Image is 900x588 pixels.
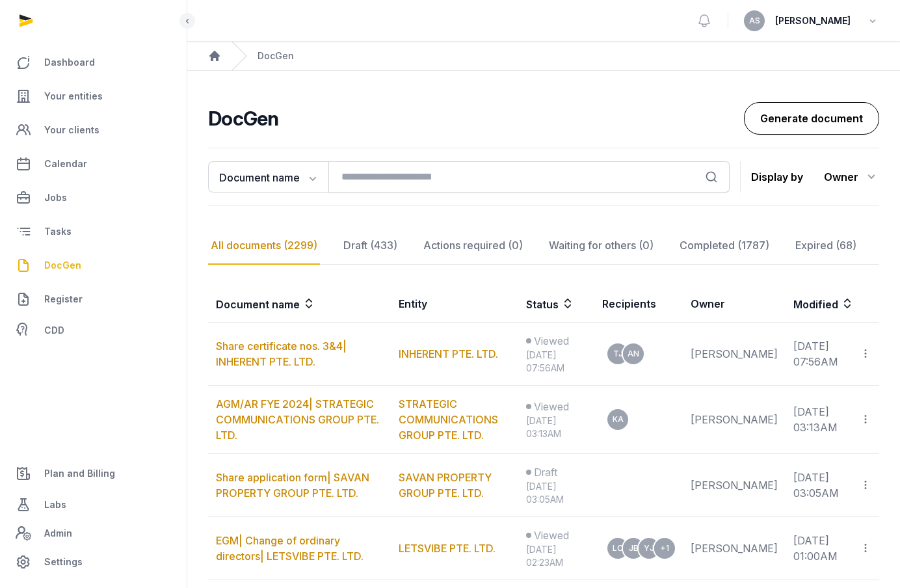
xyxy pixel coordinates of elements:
[628,350,639,358] span: AN
[341,227,400,265] div: Draft (433)
[10,182,176,213] a: Jobs
[399,542,496,555] a: LETSVIBE PTE. LTD.
[546,227,656,265] div: Waiting for others (0)
[391,286,518,323] th: Entity
[208,161,328,193] button: Document name
[208,107,744,130] h2: DocGen
[10,546,176,578] a: Settings
[10,284,176,315] a: Register
[660,544,669,552] span: +1
[749,17,760,25] span: AS
[44,258,81,273] span: DocGen
[44,122,99,138] span: Your clients
[10,81,176,112] a: Your entities
[526,414,587,440] div: [DATE] 03:13AM
[44,291,83,307] span: Register
[683,454,786,517] td: [PERSON_NAME]
[44,190,67,206] span: Jobs
[44,88,103,104] span: Your entities
[613,544,623,552] span: LC
[534,333,569,349] span: Viewed
[44,156,87,172] span: Calendar
[44,55,95,70] span: Dashboard
[208,227,879,265] nav: Tabs
[683,386,786,454] td: [PERSON_NAME]
[751,167,803,187] p: Display by
[786,323,852,386] td: [DATE] 07:56AM
[216,340,347,368] a: Share certificate nos. 3&4| INHERENT PTE. LTD.
[10,489,176,520] a: Labs
[10,317,176,343] a: CDD
[613,416,624,423] span: KA
[594,286,683,323] th: Recipients
[683,323,786,386] td: [PERSON_NAME]
[399,471,492,500] a: SAVAN PROPERTY GROUP PTE. LTD.
[10,216,176,247] a: Tasks
[421,227,525,265] div: Actions required (0)
[44,497,66,513] span: Labs
[208,286,391,323] th: Document name
[10,47,176,78] a: Dashboard
[10,520,176,546] a: Admin
[208,227,320,265] div: All documents (2299)
[744,102,879,135] a: Generate document
[10,114,176,146] a: Your clients
[10,458,176,489] a: Plan and Billing
[793,227,859,265] div: Expired (68)
[526,349,587,375] div: [DATE] 07:56AM
[44,466,115,481] span: Plan and Billing
[613,350,623,358] span: TJ
[677,227,772,265] div: Completed (1787)
[10,148,176,180] a: Calendar
[187,42,900,71] nav: Breadcrumb
[518,286,594,323] th: Status
[44,554,83,570] span: Settings
[683,517,786,580] td: [PERSON_NAME]
[629,544,639,552] span: JB
[534,464,557,480] span: Draft
[44,323,64,338] span: CDD
[786,517,852,580] td: [DATE] 01:00AM
[216,534,364,563] a: EGM| Change of ordinary directors| LETSVIBE PTE. LTD.
[786,454,852,517] td: [DATE] 03:05AM
[526,480,587,506] div: [DATE] 03:05AM
[775,13,851,29] span: [PERSON_NAME]
[534,528,569,543] span: Viewed
[44,526,72,541] span: Admin
[744,10,765,31] button: AS
[824,167,879,187] div: Owner
[683,286,786,323] th: Owner
[216,397,379,442] a: AGM/AR FYE 2024| STRATEGIC COMMUNICATIONS GROUP PTE. LTD.
[10,250,176,281] a: DocGen
[216,471,369,500] a: Share application form| SAVAN PROPERTY GROUP PTE. LTD.
[258,49,294,62] div: DocGen
[644,544,654,552] span: YJ
[526,543,587,569] div: [DATE] 02:23AM
[399,347,498,360] a: INHERENT PTE. LTD.
[534,399,569,414] span: Viewed
[786,286,879,323] th: Modified
[44,224,72,239] span: Tasks
[786,386,852,454] td: [DATE] 03:13AM
[399,397,498,442] a: STRATEGIC COMMUNICATIONS GROUP PTE. LTD.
